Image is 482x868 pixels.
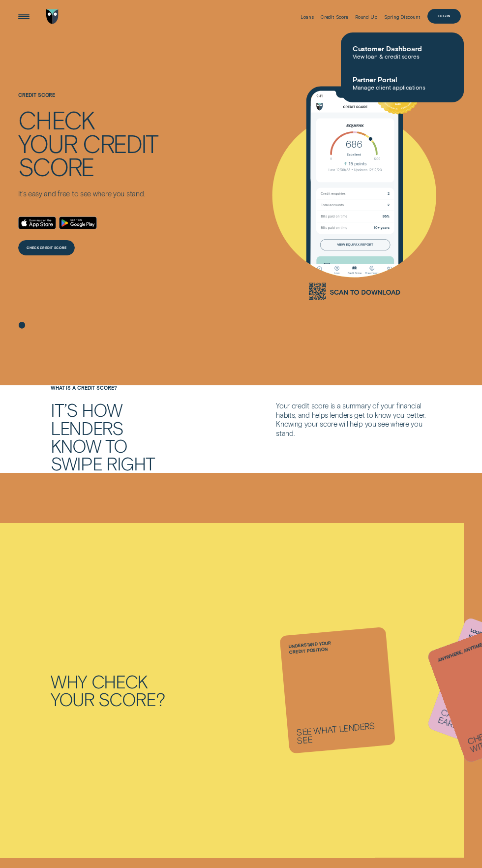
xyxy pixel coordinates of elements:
[321,14,348,20] div: Credit Score
[18,108,94,131] div: Check
[83,131,158,155] div: credit
[438,15,451,18] div: Log in
[355,14,377,20] div: Round Up
[48,385,177,391] h4: What is a Credit Score?
[46,9,59,25] img: Wisr
[51,401,206,472] h2: It’s how lenders know to swipe right
[353,53,452,60] span: View loan & credit scores
[353,84,452,91] span: Manage client applications
[18,155,94,178] div: score
[48,673,241,709] h2: Why check your score?
[18,108,158,178] h4: Check your credit score
[353,44,452,53] span: Customer Dashboard
[341,67,464,98] a: Partner PortalManage client applications
[18,189,158,198] p: It’s easy and free to see where you stand.
[16,9,31,25] button: Open Menu
[59,217,97,229] a: Android App on Google Play
[427,9,461,24] button: Log in
[341,36,464,67] a: Customer DashboardView loan & credit scores
[18,93,158,108] h1: Credit Score
[51,673,238,709] div: Why check your score?
[301,14,314,20] div: Loans
[18,217,56,229] a: Download on the App Store
[384,14,421,20] div: Spring Discount
[18,240,75,255] a: CHECK CREDIT SCORE
[18,131,77,155] div: your
[273,401,434,437] div: Your credit score is a summary of your financial habits, and helps lenders get to know you better...
[353,75,452,84] span: Partner Portal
